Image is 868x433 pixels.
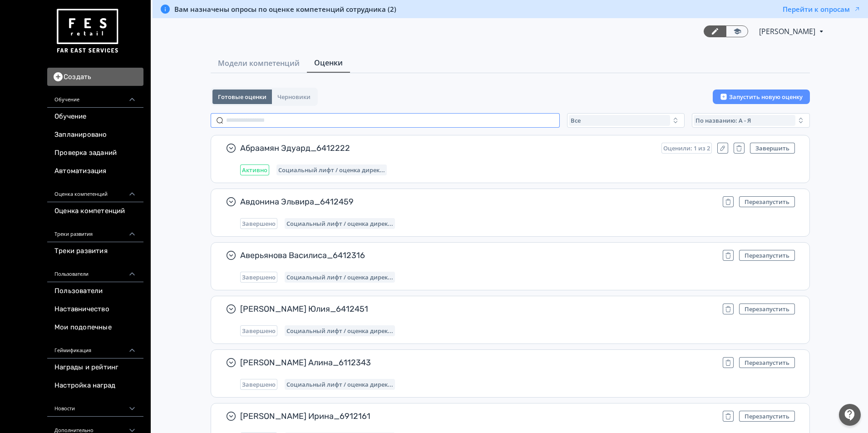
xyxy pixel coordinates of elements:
span: Социальный лифт / оценка директора магазина [286,274,393,281]
span: Все [571,117,581,124]
button: Черновики [272,90,316,104]
span: [PERSON_NAME] Юлия_6412451 [240,304,715,314]
span: Активно [242,166,267,174]
a: Настройка наград [47,377,143,395]
span: Социальный лифт / оценка директора магазина [286,327,393,334]
div: Обучение [47,86,143,108]
span: Социальный лифт / оценка директора магазина [286,220,393,227]
a: Оценка компетенций [47,202,143,220]
div: Оценка компетенций [47,180,143,202]
a: Автоматизация [47,162,143,180]
button: Перейти к опросам [783,5,861,14]
div: Пользователи [47,260,143,282]
a: Запланировано [47,126,143,144]
span: [PERSON_NAME] Алина_6112343 [240,357,715,368]
span: Завершено [242,327,276,334]
span: Оценки [314,57,343,68]
span: Абраамян Эдуард_6412222 [240,143,654,154]
a: Обучение [47,108,143,126]
button: Перезапустить [739,250,795,261]
button: Запустить новую оценку [713,90,810,104]
span: По названию: А - Я [695,117,751,124]
button: Перезапустить [739,304,795,314]
span: Завершено [242,274,276,281]
a: Треки развития [47,242,143,260]
a: Наставничество [47,300,143,319]
a: Мои подопечные [47,319,143,337]
button: Завершить [750,143,795,154]
span: Черновики [277,93,311,100]
a: Пользователи [47,282,143,300]
span: Социальный лифт / оценка директора магазина [278,166,385,174]
span: Оценили: 1 из 2 [663,144,710,152]
span: Модели компетенций [218,58,300,69]
span: Готовые оценки [218,93,266,100]
button: Перезапустить [739,411,795,422]
button: Все [567,113,685,128]
div: Треки развития [47,220,143,242]
img: https://files.teachbase.ru/system/account/57463/logo/medium-936fc5084dd2c598f50a98b9cbe0469a.png [54,5,120,57]
button: По названию: А - Я [692,113,810,128]
span: Вам назначены опросы по оценке компетенций сотрудника (2) [174,5,396,14]
span: [PERSON_NAME] Ирина_6912161 [240,411,715,422]
button: Перезапустить [739,196,795,207]
a: Проверка заданий [47,144,143,162]
span: Социальный лифт / оценка директора магазина [286,381,393,388]
span: Аверьянова Василиса_6412316 [240,250,715,261]
span: Светлана Илюхина [759,26,817,37]
a: Награды и рейтинг [47,358,143,377]
div: Новости [47,395,143,417]
button: Создать [47,68,143,86]
button: Готовые оценки [212,90,272,104]
button: Перезапустить [739,357,795,368]
a: Переключиться в режим ученика [726,25,748,37]
span: Завершено [242,381,276,388]
span: Авдонина Эльвира_6412459 [240,196,715,207]
div: Геймификация [47,337,143,358]
span: Завершено [242,220,276,227]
